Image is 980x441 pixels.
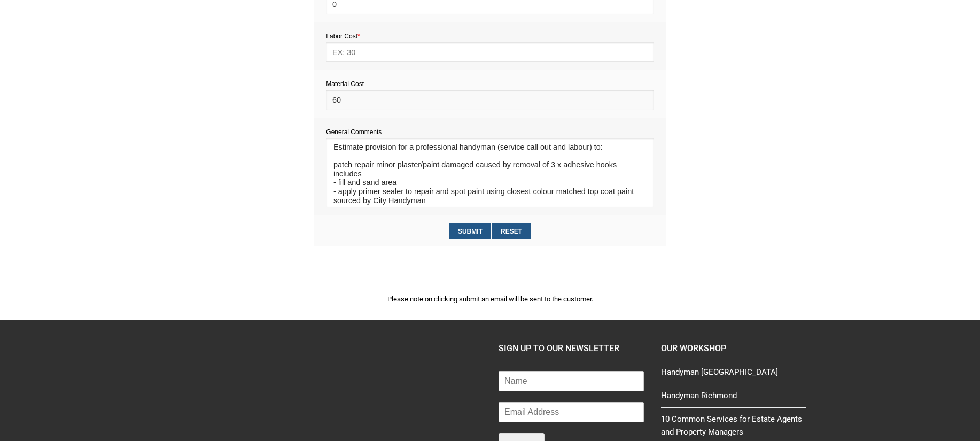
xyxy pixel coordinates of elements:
input: EX: 30 [326,42,654,62]
a: Handyman Richmond [661,389,806,407]
p: Please note on clicking submit an email will be sent to the customer. [314,293,666,305]
span: Material Cost [326,80,364,88]
h4: SIGN UP TO OUR NEWSLETTER [499,342,644,355]
input: Name [499,371,644,391]
h4: Our Workshop [661,342,806,355]
input: Email Address [499,402,644,422]
input: EX: 300 [326,90,654,110]
span: General Comments [326,128,382,136]
span: Labor Cost [326,33,360,40]
input: Reset [492,223,530,239]
input: Submit [449,223,491,239]
a: Handyman [GEOGRAPHIC_DATA] [661,366,806,384]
